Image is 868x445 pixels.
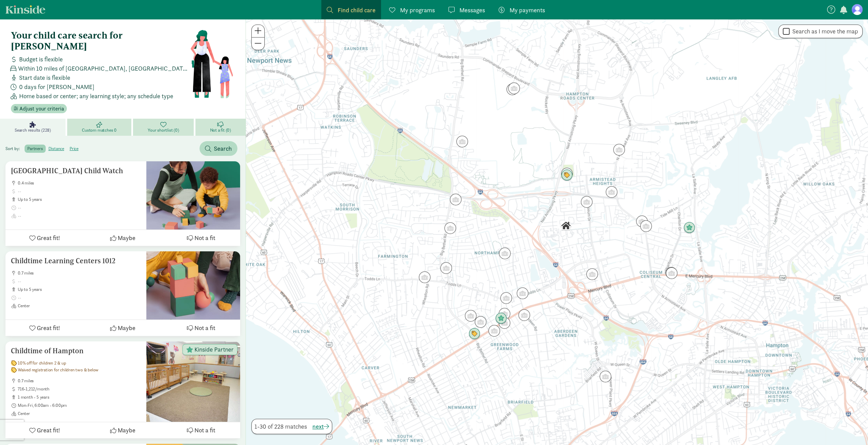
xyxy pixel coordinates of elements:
[82,128,117,133] span: Custom matches 0
[666,267,677,279] div: Click to see details
[18,303,141,309] span: Center
[517,287,528,299] div: Click to see details
[11,30,190,52] h4: Your child care search for [PERSON_NAME]
[18,197,141,202] span: up to 5 years
[11,104,67,114] button: Adjust your criteria
[11,257,141,265] h5: Childtime Learning Centers 1012
[790,27,858,35] label: Search as I move the map
[508,83,520,94] div: Click to see details
[19,82,94,91] span: 0 days for [PERSON_NAME]
[18,360,66,366] span: 10% off for children 2 & up
[400,5,435,15] span: My programs
[195,119,246,136] a: Not a fit (0)
[210,128,231,133] span: Not a fit (0)
[46,145,67,153] label: distance
[214,144,232,153] span: Search
[5,230,84,246] button: Great fit!
[18,395,141,400] span: 1 month - 5 years
[683,222,695,234] div: Click to see details
[665,267,677,279] div: Click to see details
[194,323,215,332] span: Not a fit
[19,91,173,101] span: Home based or center; any learning style; any schedule type
[118,323,135,332] span: Maybe
[499,248,511,259] div: Click to see details
[15,128,51,133] span: Search results (228)
[18,411,141,416] span: Center
[450,194,461,205] div: Click to see details
[488,325,500,337] div: Click to see details
[84,422,162,438] button: Maybe
[561,168,573,179] div: Click to see details
[469,328,480,340] div: Click to see details
[560,220,572,232] div: Click to see details
[640,220,652,232] div: Click to see details
[419,271,430,283] div: Click to see details
[194,426,215,435] span: Not a fit
[67,145,81,153] label: price
[561,169,573,181] div: Click to see details
[465,310,476,322] div: Click to see details
[459,5,485,15] span: Messages
[11,167,141,175] h5: [GEOGRAPHIC_DATA] Child Watch
[25,145,45,153] label: partners
[11,347,141,355] h5: Childtime of Hampton
[148,128,179,133] span: Your shortlist (0)
[581,196,592,208] div: Click to see details
[636,216,648,227] div: Click to see details
[133,119,195,136] a: Your shortlist (0)
[18,367,99,373] span: Waived registration for children two & below
[162,320,240,336] button: Not a fit
[18,403,141,408] span: Mon-Fri, 6:00am - 6:00pm
[18,180,141,186] span: 0.4 miles
[338,5,376,15] span: Find child care
[19,105,64,113] span: Adjust your criteria
[254,422,307,431] span: 1-30 of 228 matches
[475,316,486,328] div: Click to see details
[5,146,24,151] span: Sort by:
[84,320,162,336] button: Maybe
[19,73,70,82] span: Start date is flexible
[18,64,190,73] span: Within 10 miles of [GEOGRAPHIC_DATA], [GEOGRAPHIC_DATA] 23666
[500,292,512,304] div: Click to see details
[37,426,60,435] span: Great fit!
[162,230,240,246] button: Not a fit
[37,233,60,242] span: Great fit!
[67,119,133,136] a: Custom matches 0
[499,317,510,329] div: Click to see details
[118,233,135,242] span: Maybe
[5,5,45,14] a: Kinside
[200,141,237,156] button: Search
[37,323,60,332] span: Great fit!
[586,268,598,280] div: Click to see details
[495,313,507,324] div: Click to see details
[499,308,510,320] div: Click to see details
[194,346,234,353] span: Kinside Partner
[606,186,617,198] div: Click to see details
[312,422,329,431] button: next
[162,422,240,438] button: Not a fit
[18,287,141,292] span: up to 5 years
[506,84,518,95] div: Click to see details
[194,233,215,242] span: Not a fit
[518,309,530,321] div: Click to see details
[5,320,84,336] button: Great fit!
[510,5,545,15] span: My payments
[613,144,625,155] div: Click to see details
[18,270,141,276] span: 0.7 miles
[19,55,63,64] span: Budget is flexible
[5,422,84,438] button: Great fit!
[456,136,468,147] div: Click to see details
[444,222,456,234] div: Click to see details
[118,426,135,435] span: Maybe
[600,371,611,382] div: Click to see details
[84,230,162,246] button: Maybe
[440,262,452,274] div: Click to see details
[18,386,141,392] span: 716-1,212/month
[18,378,141,384] span: 0.7 miles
